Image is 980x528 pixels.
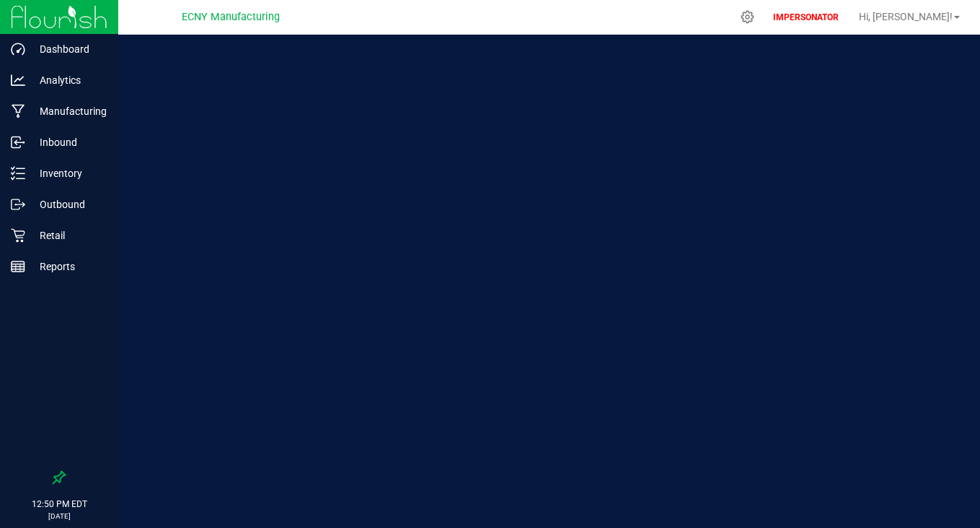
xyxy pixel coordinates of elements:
[25,227,112,244] p: Retail
[11,197,25,212] inline-svg: Outbound
[25,258,112,275] p: Reports
[859,11,953,22] span: Hi, [PERSON_NAME]!
[11,228,25,243] inline-svg: Retail
[11,166,25,181] inline-svg: Inventory
[11,135,25,150] inline-svg: Inbound
[25,72,112,89] p: Analytics
[767,11,844,24] p: IMPERSONATOR
[25,40,112,58] p: Dashboard
[25,103,112,120] p: Manufacturing
[25,165,112,182] p: Inventory
[11,73,25,87] inline-svg: Analytics
[6,498,112,511] p: 12:50 PM EDT
[6,511,112,521] p: [DATE]
[738,10,756,24] div: Manage settings
[11,104,25,118] inline-svg: Manufacturing
[11,42,25,56] inline-svg: Dashboard
[182,11,280,23] span: ECNY Manufacturing
[11,259,25,274] inline-svg: Reports
[25,196,112,213] p: Outbound
[52,470,66,485] label: Pin the sidebar to full width on large screens
[25,134,112,151] p: Inbound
